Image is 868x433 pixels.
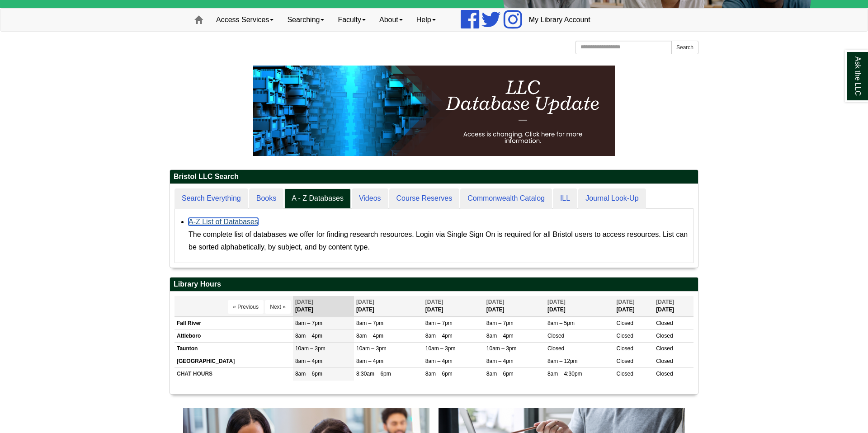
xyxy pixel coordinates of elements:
[484,296,545,316] th: [DATE]
[331,9,373,31] a: Faculty
[547,371,582,377] span: 8am – 4:30pm
[175,355,293,368] td: [GEOGRAPHIC_DATA]
[410,9,443,31] a: Help
[354,296,423,316] th: [DATE]
[295,320,322,326] span: 8am – 7pm
[265,300,291,314] button: Next »
[189,218,258,226] a: A-Z List of Databases
[249,188,283,209] a: Books
[356,320,383,326] span: 8am – 7pm
[617,371,633,377] span: Closed
[175,317,293,329] td: Fall River
[486,358,514,364] span: 8am – 4pm
[295,299,313,305] span: [DATE]
[280,9,331,31] a: Searching
[284,188,351,209] a: A - Z Databases
[547,345,564,352] span: Closed
[295,358,322,364] span: 8am – 4pm
[656,358,673,364] span: Closed
[656,299,674,305] span: [DATE]
[486,333,514,339] span: 8am – 4pm
[617,299,635,305] span: [DATE]
[425,358,453,364] span: 8am – 4pm
[209,9,280,31] a: Access Services
[352,188,388,209] a: Videos
[656,320,673,326] span: Closed
[425,345,456,352] span: 10am – 3pm
[253,66,615,156] img: HTML tutorial
[228,300,264,314] button: « Previous
[547,333,564,339] span: Closed
[423,296,484,316] th: [DATE]
[425,333,453,339] span: 8am – 4pm
[617,333,633,339] span: Closed
[460,188,552,209] a: Commonwealth Catalog
[614,296,654,316] th: [DATE]
[189,228,689,254] div: The complete list of databases we offer for finding research resources. Login via Single Sign On ...
[389,188,460,209] a: Course Reserves
[547,299,566,305] span: [DATE]
[356,333,383,339] span: 8am – 4pm
[425,320,453,326] span: 8am – 7pm
[170,170,698,184] h2: Bristol LLC Search
[295,333,322,339] span: 8am – 4pm
[486,299,505,305] span: [DATE]
[617,345,633,352] span: Closed
[486,371,514,377] span: 8am – 6pm
[656,371,673,377] span: Closed
[545,296,614,316] th: [DATE]
[486,345,517,352] span: 10am – 3pm
[356,371,391,377] span: 8:30am – 6pm
[175,343,293,355] td: Taunton
[617,358,633,364] span: Closed
[553,188,577,209] a: ILL
[175,329,293,342] td: Attleboro
[175,368,293,381] td: CHAT HOURS
[295,371,322,377] span: 8am – 6pm
[578,188,646,209] a: Journal Look-Up
[356,358,383,364] span: 8am – 4pm
[656,345,673,352] span: Closed
[373,9,410,31] a: About
[295,345,325,352] span: 10am – 3pm
[547,320,575,326] span: 8am – 5pm
[522,9,597,31] a: My Library Account
[170,278,698,292] h2: Library Hours
[671,41,698,54] button: Search
[654,296,693,316] th: [DATE]
[175,188,248,209] a: Search Everything
[356,299,374,305] span: [DATE]
[656,333,673,339] span: Closed
[356,345,387,352] span: 10am – 3pm
[547,358,578,364] span: 8am – 12pm
[486,320,514,326] span: 8am – 7pm
[293,296,354,316] th: [DATE]
[617,320,633,326] span: Closed
[425,371,453,377] span: 8am – 6pm
[425,299,443,305] span: [DATE]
